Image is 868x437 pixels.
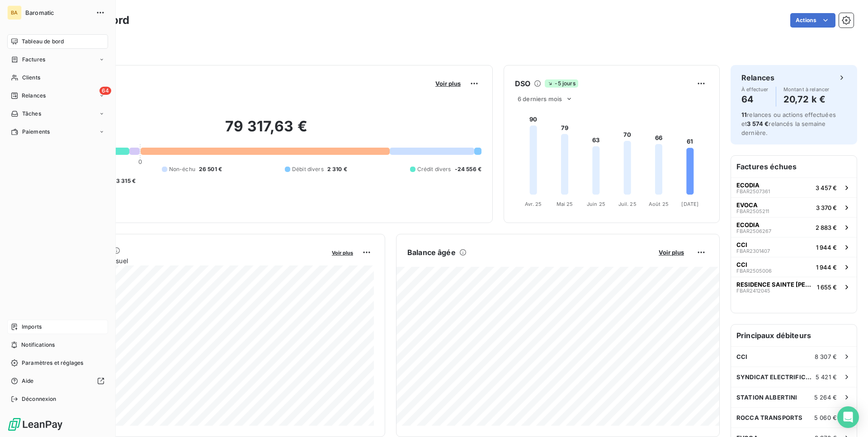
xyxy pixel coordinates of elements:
h6: DSO [515,78,530,89]
span: Paramètres et réglages [22,359,83,367]
h6: Relances [741,72,774,83]
span: Non-échu [169,165,195,173]
span: Débit divers [292,165,324,173]
span: 8 307 € [815,353,837,360]
span: ROCCA TRANSPORTS [736,414,802,421]
span: 6 derniers mois [518,95,562,102]
span: -24 556 € [455,165,481,173]
span: Déconnexion [22,395,57,403]
span: 5 264 € [814,394,837,401]
h6: Principaux débiteurs [731,325,857,346]
span: Notifications [21,341,55,349]
span: FBAR2412045 [736,288,770,293]
tspan: [DATE] [681,201,698,207]
span: Factures [22,56,45,64]
span: 3 457 € [816,184,837,191]
button: ECODIAFBAR25073613 457 € [731,177,857,197]
span: À effectuer [741,87,769,92]
span: 5 421 € [816,373,837,381]
span: 5 060 € [814,414,837,421]
button: EVOCAFBAR25052113 370 € [731,197,857,217]
span: 3 574 € [747,120,769,127]
span: 1 944 € [816,244,837,251]
span: CCI [736,353,747,360]
span: FBAR2505211 [736,209,769,214]
span: CCI [736,261,747,268]
span: ECODIA [736,221,759,228]
span: 2 310 € [327,165,347,173]
div: BA [7,5,22,20]
a: Aide [7,374,108,388]
span: Tâches [22,110,41,118]
span: SYNDICAT ELECTRIFICATION [736,373,816,381]
tspan: Juin 25 [587,201,605,207]
span: Voir plus [659,249,684,256]
span: Paiements [22,128,50,136]
button: Voir plus [656,248,687,256]
span: Montant à relancer [783,87,830,92]
h6: Factures échues [731,156,857,177]
span: 1 944 € [816,264,837,271]
button: ECODIAFBAR25062672 883 € [731,217,857,237]
span: 2 883 € [816,224,837,231]
span: Imports [22,323,42,331]
button: CCIFBAR25050061 944 € [731,257,857,277]
span: FBAR2506267 [736,228,771,234]
tspan: Août 25 [649,201,669,207]
div: Open Intercom Messenger [837,406,859,428]
tspan: Juil. 25 [618,201,637,207]
span: Baromatic [25,9,90,16]
span: 26 501 € [199,165,222,173]
h4: 20,72 k € [783,92,830,107]
span: relances ou actions effectuées et relancés la semaine dernière. [741,111,836,136]
span: FBAR2507361 [736,189,770,194]
span: CCI [736,241,747,248]
span: STATION ALBERTINI [736,394,797,401]
span: 1 655 € [817,284,837,291]
span: 64 [99,87,111,95]
span: -3 315 € [113,177,136,185]
span: 11 [741,111,747,118]
button: Voir plus [329,248,356,256]
button: RESIDENCE SAINTE [PERSON_NAME]FBAR24120451 655 € [731,277,857,297]
span: Voir plus [435,80,461,87]
span: 3 370 € [816,204,837,211]
button: Actions [790,13,835,28]
h4: 64 [741,92,769,107]
span: RESIDENCE SAINTE [PERSON_NAME] [736,281,813,288]
span: ECODIA [736,181,759,189]
span: Relances [22,92,46,100]
span: Voir plus [332,250,353,256]
button: Voir plus [433,79,463,88]
span: Tableau de bord [22,37,64,46]
span: 0 [138,158,142,165]
span: Chiffre d'affaires mensuel [51,256,325,265]
button: CCIFBAR23014071 944 € [731,237,857,257]
h2: 79 317,63 € [51,117,481,144]
span: EVOCA [736,201,758,209]
img: Logo LeanPay [7,417,63,432]
span: Aide [22,377,34,385]
span: FBAR2505006 [736,268,772,274]
tspan: Avr. 25 [525,201,542,207]
span: FBAR2301407 [736,248,770,254]
span: Clients [22,74,40,82]
span: -5 jours [545,79,578,88]
tspan: Mai 25 [557,201,573,207]
h6: Balance âgée [407,247,456,258]
span: Crédit divers [417,165,451,173]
